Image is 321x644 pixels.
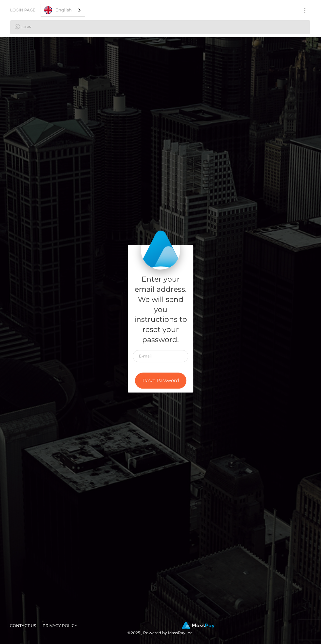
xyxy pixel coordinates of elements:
[10,3,35,17] a: Login Page
[133,350,188,362] input: E-mail...
[7,620,39,630] a: Contact Us
[182,622,215,629] img: MassPay
[10,20,310,34] a: Login
[141,230,180,270] img: MassPay Login
[135,373,186,389] button: Reset Password
[41,4,85,17] aside: Language selected: English
[40,620,80,630] a: Privacy Policy
[5,622,316,636] div: © 2025 , Powered by MassPay Inc.
[41,4,85,16] a: English
[133,274,188,345] h5: Enter your email address. We will send you instructions to reset your password.
[299,6,311,15] button: Toggle navigation
[41,4,85,17] div: Language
